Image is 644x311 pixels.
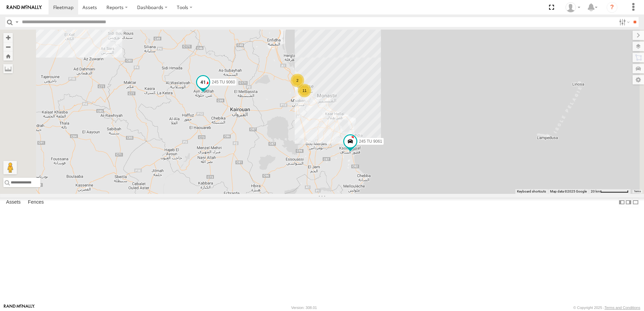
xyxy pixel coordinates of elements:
[618,198,625,207] label: Dock Summary Table to the Left
[589,189,631,194] button: Map Scale: 20 km per 80 pixels
[633,75,644,84] label: Map Settings
[634,190,641,193] a: Terms (opens in new tab)
[591,189,600,193] span: 20 km
[3,42,13,51] button: Zoom out
[625,198,632,207] label: Dock Summary Table to the Right
[291,306,317,310] div: Version: 308.01
[3,161,17,174] button: Drag Pegman onto the map to open Street View
[3,33,13,42] button: Zoom in
[517,189,546,194] button: Keyboard shortcuts
[7,5,42,10] img: rand-logo.svg
[3,64,13,73] label: Measure
[550,189,587,193] span: Map data ©2025 Google
[4,304,35,311] a: Visit our Website
[632,198,639,207] label: Hide Summary Table
[616,17,631,27] label: Search Filter Options
[25,198,47,207] label: Fences
[3,198,24,207] label: Assets
[607,2,617,13] i: ?
[298,84,311,97] div: 11
[563,2,583,12] div: Nejah Benkhalifa
[359,139,382,144] span: 245 TU 9061
[14,17,20,27] label: Search Query
[3,51,13,61] button: Zoom Home
[291,74,304,87] div: 2
[212,80,235,84] span: 245 TU 9060
[573,306,640,310] div: © Copyright 2025 -
[605,306,640,310] a: Terms and Conditions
